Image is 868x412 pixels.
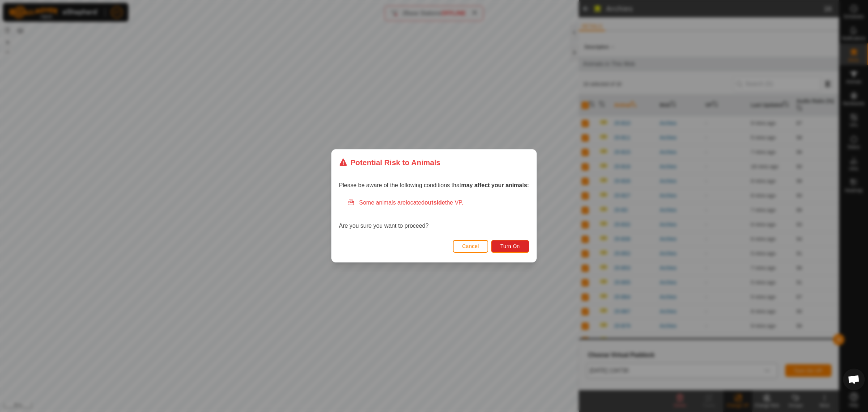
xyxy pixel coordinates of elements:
[425,200,445,206] strong: outside
[339,182,529,189] span: Please be aware of the following conditions that
[492,240,529,253] button: Turn On
[339,199,529,231] div: Are you sure you want to proceed?
[406,200,463,206] span: located the VP.
[453,240,489,253] button: Cancel
[348,199,529,207] div: Some animals are
[843,369,865,390] div: Open chat
[462,244,479,249] span: Cancel
[339,157,441,168] div: Potential Risk to Animals
[501,244,520,249] span: Turn On
[461,182,529,189] strong: may affect your animals:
